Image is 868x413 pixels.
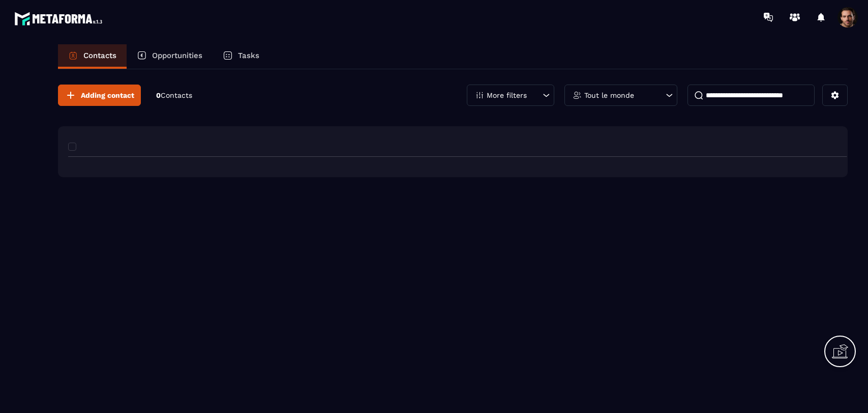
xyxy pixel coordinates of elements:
p: Tout le monde [584,92,634,99]
a: Tasks [213,44,270,69]
span: Adding contact [81,90,134,100]
p: Contacts [83,51,116,60]
a: Opportunities [127,44,213,69]
button: Adding contact [58,85,141,106]
a: Contacts [58,44,127,69]
p: Tasks [238,51,259,60]
p: More filters [487,92,527,99]
p: Opportunities [152,51,202,60]
img: logo [14,9,106,28]
span: Contacts [161,91,192,99]
p: 0 [156,91,192,100]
